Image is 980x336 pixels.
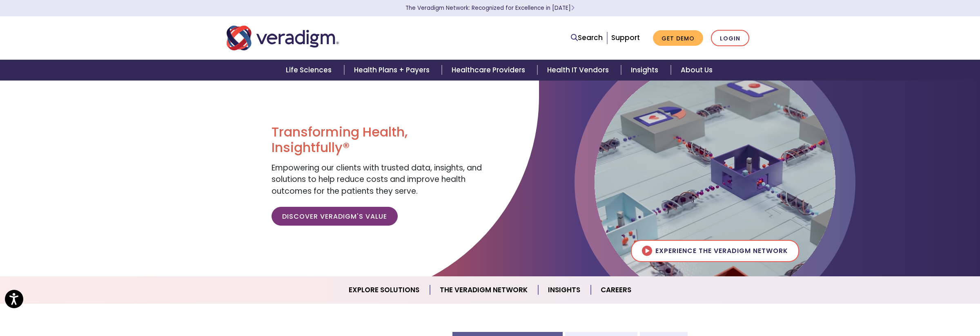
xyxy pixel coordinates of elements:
[711,30,749,47] a: Login
[621,60,670,81] a: Insights
[344,60,442,81] a: Health Plans + Payers
[276,60,344,81] a: Life Sciences
[272,207,398,226] a: Discover Veradigm's Value
[611,33,640,43] a: Support
[272,162,482,197] span: Empowering our clients with trusted data, insights, and solutions to help reduce costs and improv...
[272,124,484,156] h1: Transforming Health, Insightfully®
[591,280,641,300] a: Careers
[405,4,575,12] a: The Veradigm Network: Recognized for Excellence in [DATE]Learn More
[442,60,537,81] a: Healthcare Providers
[538,280,591,300] a: Insights
[430,280,538,300] a: The Veradigm Network
[537,60,621,81] a: Health IT Vendors
[653,30,703,46] a: Get Demo
[571,4,575,12] span: Learn More
[227,25,339,52] img: Veradigm logo
[671,60,722,81] a: About Us
[339,280,430,300] a: Explore Solutions
[571,32,603,43] a: Search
